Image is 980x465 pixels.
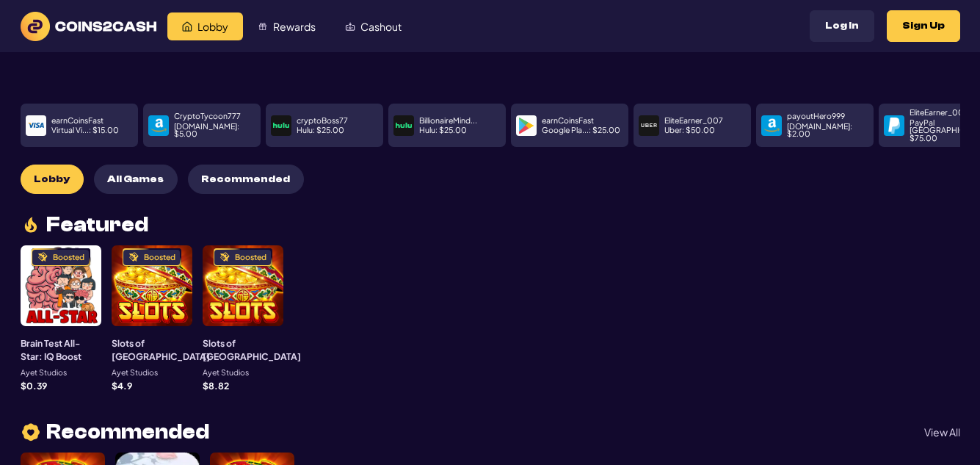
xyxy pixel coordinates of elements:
[51,126,119,134] p: Virtual Vi... : $ 15.00
[641,118,657,134] img: payment icon
[174,112,241,120] p: CryptoTycoon777
[419,126,467,134] p: Hulu : $ 25.00
[924,427,960,437] p: View All
[21,422,41,443] img: heart
[201,173,290,186] span: Recommended
[810,10,874,42] button: Log In
[243,12,330,40] a: Rewards
[910,109,968,117] p: EliteEarner_007
[886,118,902,134] img: payment icon
[203,381,229,390] p: $ 8.82
[273,118,289,134] img: payment icon
[219,252,230,262] img: Boosted
[34,173,70,186] span: Lobby
[21,381,47,390] p: $ 0.39
[28,118,44,134] img: payment icon
[112,381,132,390] p: $ 4.9
[664,126,715,134] p: Uber : $ 50.00
[258,21,268,32] img: Rewards
[21,165,84,194] button: Lobby
[174,123,255,138] p: [DOMAIN_NAME] : $ 5.00
[763,118,780,134] img: payment icon
[128,252,139,262] img: Boosted
[21,12,156,41] img: logo text
[887,10,960,42] button: Sign Up
[112,369,158,377] p: Ayet Studios
[21,336,101,364] h3: Brain Test All-Star: IQ Boost
[182,21,192,32] img: Lobby
[21,215,41,235] img: fire
[360,21,402,32] span: Cashout
[46,215,148,235] span: Featured
[203,336,301,364] h3: Slots of [GEOGRAPHIC_DATA]
[144,253,175,262] div: Boosted
[297,126,344,134] p: Hulu : $ 25.00
[345,21,355,32] img: Cashout
[94,165,178,194] button: All Games
[21,369,67,377] p: Ayet Studios
[167,12,243,40] a: Lobby
[396,118,412,134] img: payment icon
[51,117,104,125] p: earnCoinsFast
[273,21,316,32] span: Rewards
[203,369,249,377] p: Ayet Studios
[297,117,348,125] p: cryptoBoss77
[46,422,209,442] span: Recommended
[419,117,477,125] p: BillionaireMind...
[53,253,84,262] div: Boosted
[542,117,594,125] p: earnCoinsFast
[235,253,266,262] div: Boosted
[518,118,534,134] img: payment icon
[664,117,723,125] p: EliteEarner_007
[150,118,167,134] img: payment icon
[787,112,845,120] p: payoutHero999
[787,123,868,138] p: [DOMAIN_NAME] : $ 2.00
[330,12,416,40] a: Cashout
[37,252,48,262] img: Boosted
[197,21,228,32] span: Lobby
[107,173,164,186] span: All Games
[542,126,620,134] p: Google Pla... : $ 25.00
[112,336,210,364] h3: Slots of [GEOGRAPHIC_DATA]
[188,165,304,194] button: Recommended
